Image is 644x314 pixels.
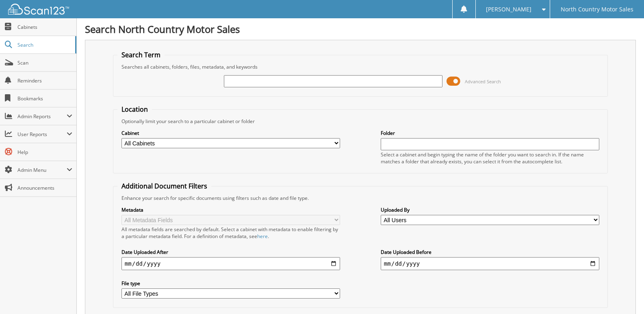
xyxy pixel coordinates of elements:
span: North Country Motor Sales [561,7,633,12]
label: Metadata [121,206,340,213]
span: Admin Reports [17,113,67,120]
label: Cabinet [121,130,340,136]
span: Search [17,41,71,48]
legend: Search Term [117,50,165,59]
div: Enhance your search for specific documents using filters such as date and file type. [117,195,603,201]
a: here [257,233,268,240]
span: [PERSON_NAME] [486,7,531,12]
div: Optionally limit your search to a particular cabinet or folder [117,118,603,125]
input: end [381,257,599,270]
span: Scan [17,59,72,66]
legend: Additional Document Filters [117,182,211,191]
span: Admin Menu [17,167,67,173]
span: Help [17,149,72,156]
img: scan123-logo-white.svg [8,4,69,15]
span: Advanced Search [465,78,501,84]
span: Reminders [17,77,72,84]
legend: Location [117,105,152,114]
label: Uploaded By [381,206,599,213]
label: Date Uploaded After [121,249,340,256]
div: All metadata fields are searched by default. Select a cabinet with metadata to enable filtering b... [121,226,340,240]
h1: Search North Country Motor Sales [85,22,636,36]
div: Select a cabinet and begin typing the name of the folder you want to search in. If the name match... [381,151,599,165]
span: Announcements [17,184,72,191]
label: Date Uploaded Before [381,249,599,256]
span: Bookmarks [17,95,72,102]
input: start [121,257,340,270]
label: File type [121,280,340,287]
div: Searches all cabinets, folders, files, metadata, and keywords [117,63,603,70]
label: Folder [381,130,599,136]
span: Cabinets [17,24,72,30]
span: User Reports [17,131,67,138]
